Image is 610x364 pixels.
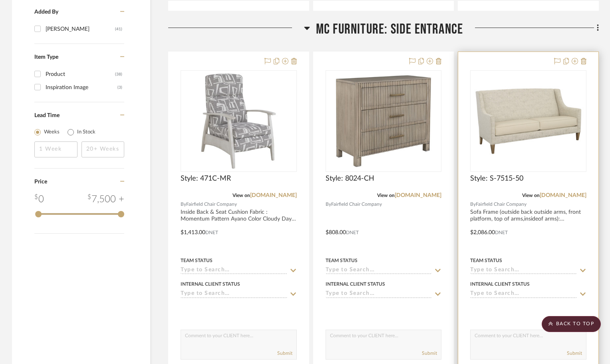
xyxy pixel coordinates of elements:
[34,192,44,207] div: 0
[377,193,395,198] span: View on
[471,71,586,171] div: 0
[87,192,124,207] div: 7,500 +
[44,128,60,136] label: Weeks
[522,193,540,198] span: View on
[326,267,432,274] input: Type to Search…
[471,84,586,158] img: Style: S-7515-50
[334,71,433,171] img: Style: 8024-CH
[186,201,237,208] span: Fairfield Chair Company
[326,257,358,264] div: Team Status
[46,68,115,81] div: Product
[476,201,527,208] span: Fairfield Chair Company
[470,267,577,274] input: Type to Search…
[470,290,577,298] input: Type to Search…
[181,201,186,208] span: By
[115,23,122,36] div: (41)
[470,174,523,183] span: Style: S-7515-50
[34,9,58,15] span: Added By
[542,316,601,332] scroll-to-top-button: BACK TO TOP
[117,81,122,94] div: (3)
[34,141,77,157] input: 1 Week
[181,267,287,274] input: Type to Search…
[422,350,437,357] button: Submit
[46,81,117,94] div: Inspiration Image
[470,257,502,264] div: Team Status
[81,141,125,157] input: 20+ Weeks
[181,280,240,288] div: Internal Client Status
[181,257,213,264] div: Team Status
[46,23,115,36] div: [PERSON_NAME]
[115,68,122,81] div: (38)
[181,174,231,183] span: Style: 471C-MR
[77,128,95,136] label: In Stock
[181,290,287,298] input: Type to Search…
[326,201,331,208] span: By
[567,350,582,357] button: Submit
[395,193,441,198] a: [DOMAIN_NAME]
[326,290,432,298] input: Type to Search…
[316,21,463,38] span: MC Furniture: Side Entrance
[34,113,60,118] span: Lead Time
[326,280,385,288] div: Internal Client Status
[250,193,297,198] a: [DOMAIN_NAME]
[470,280,530,288] div: Internal Client Status
[34,179,47,185] span: Price
[470,201,476,208] span: By
[277,350,292,357] button: Submit
[540,193,586,198] a: [DOMAIN_NAME]
[34,54,58,60] span: Item Type
[326,174,374,183] span: Style: 8024-CH
[189,71,288,171] img: Style: 471C-MR
[232,193,250,198] span: View on
[331,201,382,208] span: Fairfield Chair Company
